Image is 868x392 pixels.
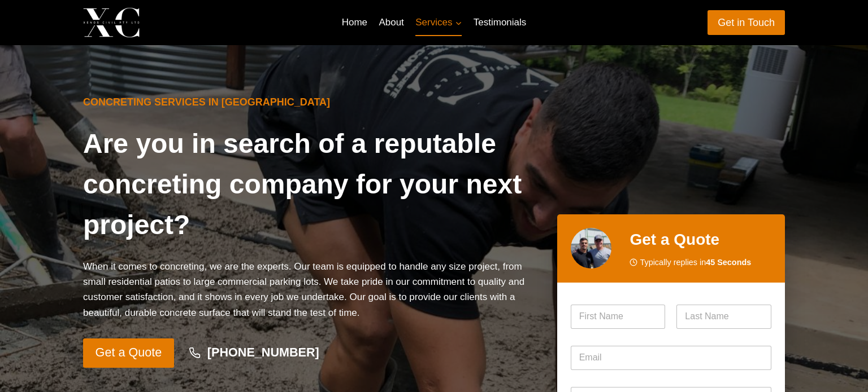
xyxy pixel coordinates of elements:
a: Home [336,9,373,36]
span: Services [415,15,462,30]
span: Get a Quote [96,343,162,363]
strong: 45 Seconds [706,258,751,267]
a: Get a Quote [83,338,174,368]
input: Email [571,346,771,370]
h6: Concreting Services in [GEOGRAPHIC_DATA] [83,95,539,110]
img: Xenos Civil [83,7,140,37]
a: Get in Touch [708,10,785,34]
a: [PHONE_NUMBER] [179,340,330,366]
input: Last Name [676,305,771,329]
input: First Name [571,305,666,329]
a: Services [410,9,468,36]
nav: Primary Navigation [336,9,532,36]
a: Xenos Civil [83,7,228,37]
strong: [PHONE_NUMBER] [207,345,319,359]
p: When it comes to concreting, we are the experts. Our team is equipped to handle any size project,... [83,259,539,320]
h2: Get a Quote [630,228,771,252]
a: About [373,9,410,36]
span: Typically replies in [640,256,751,269]
h1: Are you in search of a reputable concreting company for your next project? [83,124,539,245]
p: Xenos Civil [149,14,228,31]
a: Testimonials [468,9,532,36]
